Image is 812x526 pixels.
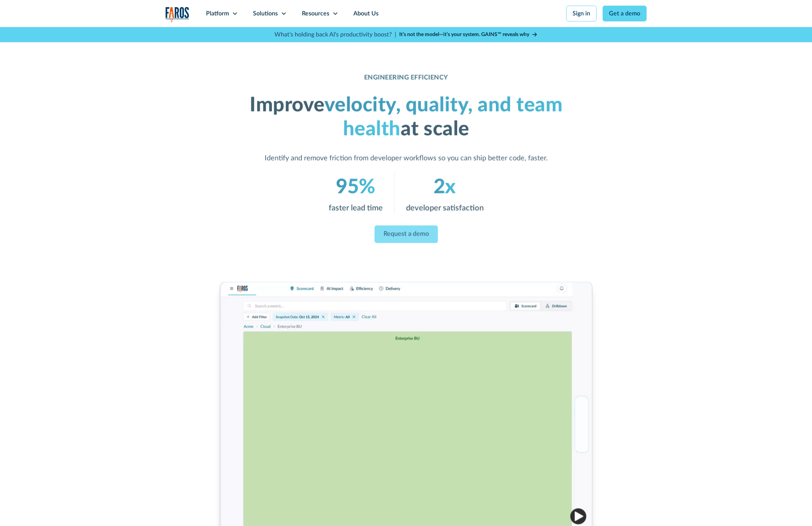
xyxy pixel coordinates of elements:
[234,94,578,142] h1: Improve at scale
[206,9,229,18] div: Platform
[336,177,375,197] em: 95%
[165,7,189,22] a: home
[274,30,396,39] p: What's holding back AI's productivity boost? |
[433,177,456,197] em: 2x
[566,6,597,21] a: Sign in
[324,95,562,139] em: velocity, quality, and team health
[399,32,529,37] strong: It’s not the model—it’s your system. GAINS™ reveals why
[570,508,586,524] img: Play video
[364,74,448,82] div: ENGINEERING EFFICIENCY
[399,31,538,39] a: It’s not the model—it’s your system. GAINS™ reveals why
[406,202,484,214] p: developer satisfaction
[253,9,278,18] div: Solutions
[374,225,438,243] a: Request a demo
[329,202,383,214] p: faster lead time
[165,7,189,22] img: Logo of the analytics and reporting company Faros.
[234,153,578,164] p: Identify and remove friction from developer workflows so you can ship better code, faster.
[302,9,329,18] div: Resources
[603,6,647,21] a: Get a demo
